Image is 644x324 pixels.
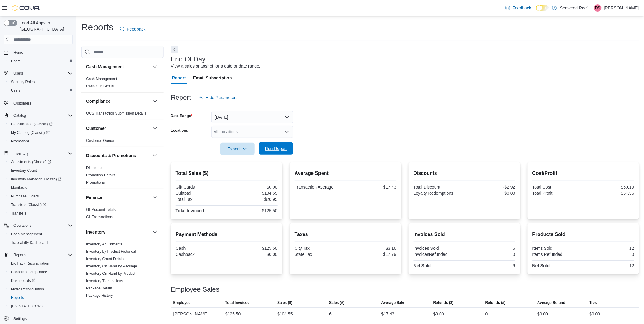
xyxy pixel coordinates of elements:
button: Home [1,48,75,57]
div: Compliance [81,110,164,120]
a: My Catalog (Classic) [9,129,52,136]
a: Inventory by Product Historical [86,249,136,254]
div: $125.50 [225,310,241,318]
a: Inventory Transactions [86,279,123,283]
span: OCS Transaction Submission Details [86,111,146,116]
span: Manifests [9,184,73,191]
div: Subtotal [176,191,226,196]
button: Next [171,46,178,53]
button: Transfers [6,209,75,218]
a: Feedback [117,23,148,35]
h3: Customer [86,125,106,131]
img: Cova [12,5,40,11]
a: Dashboards [6,276,75,285]
button: Users [6,57,75,65]
a: Purchase Orders [9,193,41,200]
span: Catalog [13,113,26,118]
span: Users [11,88,20,93]
span: Refunds (#) [485,300,506,305]
h2: Taxes [295,231,396,238]
span: Settings [11,315,73,322]
a: BioTrack Reconciliation [9,260,52,267]
div: Total Discount [414,185,463,190]
span: Adjustments (Classic) [9,158,73,166]
span: Reports [13,252,26,257]
span: Cash Management [11,232,42,237]
input: Dark Mode [536,5,549,11]
button: Inventory [1,149,75,158]
h3: Finance [86,194,102,201]
a: Security Roles [9,78,37,86]
span: Hide Parameters [206,94,238,101]
span: Feedback [127,26,145,32]
span: Home [13,50,23,55]
span: Inventory On Hand by Product [86,271,135,276]
div: Discounts & Promotions [81,164,164,189]
h2: Total Sales ($) [176,170,278,177]
button: Customer [86,125,150,131]
div: Gift Cards [176,185,226,190]
div: $54.36 [584,191,634,196]
h2: Products Sold [532,231,634,238]
a: Promotions [9,138,32,145]
div: City Tax [295,246,344,251]
span: Discounts [86,165,102,170]
span: Cash Management [86,76,117,81]
button: Customer [151,125,159,132]
button: BioTrack Reconciliation [6,259,75,268]
span: Total Invoiced [225,300,250,305]
label: Locations [171,128,188,133]
span: Inventory Count [11,168,37,173]
div: Cash Management [81,75,164,92]
a: Classification (Classic) [9,120,55,128]
a: Package Details [86,286,113,290]
button: [DATE] [211,111,293,123]
span: Reports [9,294,73,301]
span: Inventory Count Details [86,256,124,261]
a: Classification (Classic) [6,120,75,128]
button: Catalog [1,111,75,120]
span: Package History [86,293,113,298]
span: Reports [11,251,73,259]
h2: Invoices Sold [414,231,515,238]
span: Users [9,87,73,94]
button: Security Roles [6,78,75,86]
span: Feedback [513,5,531,11]
div: $0.00 [537,310,548,318]
span: Promotions [9,138,73,145]
span: Metrc Reconciliation [9,285,73,293]
div: $0.00 [228,252,278,257]
a: Inventory Count [9,167,39,174]
strong: Total Invoiced [176,208,204,213]
div: $17.43 [381,310,395,318]
span: Traceabilty Dashboard [11,240,48,245]
button: Finance [151,194,159,201]
button: Promotions [6,137,75,145]
span: My Catalog (Classic) [11,130,50,135]
span: Security Roles [9,78,73,86]
span: Dashboards [9,277,73,284]
a: My Catalog (Classic) [6,128,75,137]
a: Home [11,49,26,56]
div: Transaction Average [295,185,344,190]
a: Dashboards [9,277,38,284]
div: InvoicesRefunded [414,252,463,257]
button: Inventory [151,228,159,236]
div: State Tax [295,252,344,257]
span: Sales (#) [329,300,344,305]
span: Inventory Count [9,167,73,174]
div: $104.55 [228,191,278,196]
div: Invoices Sold [414,246,463,251]
span: Washington CCRS [9,303,73,310]
span: BioTrack Reconciliation [11,261,49,266]
div: $0.00 [228,185,278,190]
a: GL Account Totals [86,208,116,212]
span: Transfers (Classic) [9,201,73,208]
a: Discounts [86,166,102,170]
a: Metrc Reconciliation [9,285,46,293]
span: Average Refund [537,300,565,305]
a: Traceabilty Dashboard [9,239,50,246]
button: Settings [1,314,75,323]
span: Customers [13,101,31,106]
strong: Net Sold [532,263,550,268]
